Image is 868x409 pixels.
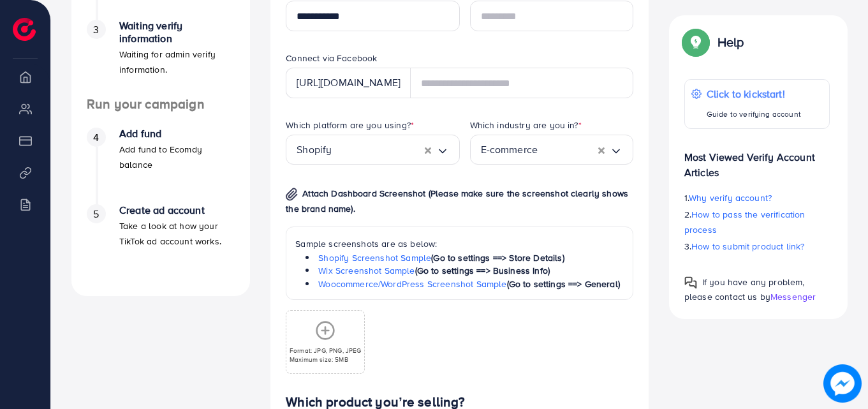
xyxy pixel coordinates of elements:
p: Add fund to Ecomdy balance [119,142,235,172]
p: Maximum size: 5MB [290,355,362,364]
img: Popup guide [684,31,707,54]
span: (Go to settings ==> Store Details) [431,251,564,264]
input: Search for option [332,140,424,160]
a: Shopify Screenshot Sample [318,251,431,264]
a: Woocommerce/WordPress Screenshot Sample [318,278,506,290]
label: Which platform are you using? [286,119,414,131]
span: If you have any problem, please contact us by [684,276,805,303]
p: Sample screenshots are as below: [295,236,624,251]
li: Add fund [71,128,250,204]
img: Popup guide [684,276,697,289]
div: [URL][DOMAIN_NAME] [286,68,411,98]
span: Messenger [770,290,816,303]
p: 2. [684,207,830,237]
h4: Waiting verify information [119,20,235,44]
span: (Go to settings ==> General) [507,278,620,290]
p: Most Viewed Verify Account Articles [684,139,830,180]
li: Create ad account [71,204,250,281]
p: Take a look at how your TikTok ad account works. [119,218,235,249]
img: logo [13,18,36,41]
span: 5 [93,207,99,221]
span: 4 [93,130,99,145]
p: Format: JPG, PNG, JPEG [290,346,362,355]
span: Attach Dashboard Screenshot (Please make sure the screenshot clearly shows the brand name). [286,187,628,215]
span: 3 [93,22,99,37]
a: Wix Screenshot Sample [318,264,415,277]
span: Why verify account? [689,191,772,204]
label: Which industry are you in? [470,119,582,131]
p: 3. [684,239,830,254]
div: Search for option [286,135,459,165]
img: img [286,188,298,201]
p: Click to kickstart! [707,86,801,101]
button: Clear Selected [598,142,605,157]
span: How to submit product link? [691,240,804,253]
h4: Create ad account [119,204,235,216]
button: Clear Selected [425,142,431,157]
p: 1. [684,190,830,205]
label: Connect via Facebook [286,52,377,64]
li: Waiting verify information [71,20,250,96]
p: Waiting for admin verify information. [119,47,235,77]
span: Shopify [297,140,332,160]
h4: Run your campaign [71,96,250,112]
img: image [823,364,862,403]
input: Search for option [538,140,598,160]
p: Help [717,34,744,50]
span: How to pass the verification process [684,208,805,236]
span: (Go to settings ==> Business Info) [415,264,550,277]
p: Guide to verifying account [707,107,801,122]
h4: Add fund [119,128,235,140]
span: E-commerce [481,140,538,160]
div: Search for option [470,135,633,165]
